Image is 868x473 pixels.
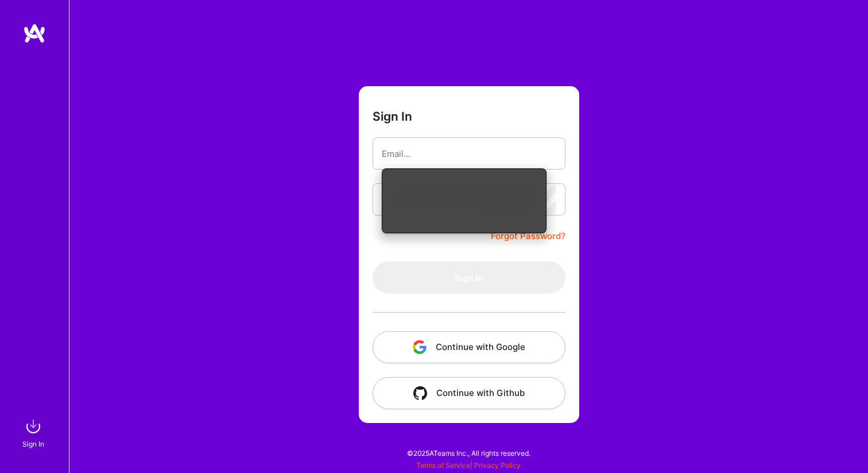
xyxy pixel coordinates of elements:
[24,415,45,450] a: sign inSign In
[23,23,46,44] img: logo
[69,439,868,467] div: © 2025 ATeams Inc., All rights reserved.
[413,340,427,354] img: icon
[373,109,412,124] h3: Sign In
[22,438,44,450] div: Sign In
[382,139,556,168] input: Email...
[474,461,521,470] a: Privacy Policy
[373,331,565,363] button: Continue with Google
[416,461,521,470] span: |
[416,461,470,470] a: Terms of Service
[22,415,45,438] img: sign in
[491,229,565,243] a: Forgot Password?
[373,377,565,409] button: Continue with Github
[373,262,565,294] button: Sign In
[413,386,427,400] img: icon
